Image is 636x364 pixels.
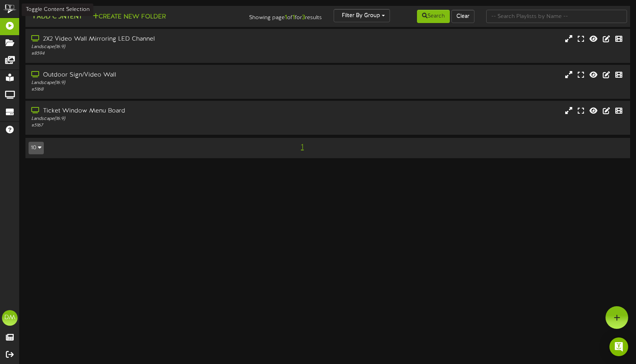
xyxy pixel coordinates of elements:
[31,35,271,44] div: 2X2 Video Wall Mirroring LED Channel
[90,12,168,22] button: Create New Folder
[417,10,450,23] button: Search
[226,9,328,22] div: Showing page of for results
[31,107,271,116] div: Ticket Window Menu Board
[31,116,271,122] div: Landscape ( 16:9 )
[31,44,271,50] div: Landscape ( 16:9 )
[451,10,474,23] button: Clear
[31,80,271,86] div: Landscape ( 16:9 )
[2,310,18,326] div: DM
[31,71,271,80] div: Outdoor Sign/Video Wall
[293,14,295,21] strong: 1
[302,14,305,21] strong: 3
[486,10,627,23] input: -- Search Playlists by Name --
[29,142,44,154] button: 10
[31,50,271,57] div: # 8594
[29,12,84,22] button: Add Content
[334,9,390,22] button: Filter By Group
[285,14,287,21] strong: 1
[609,337,628,356] div: Open Intercom Messenger
[299,143,305,152] span: 1
[31,86,271,93] div: # 5168
[31,122,271,129] div: # 5167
